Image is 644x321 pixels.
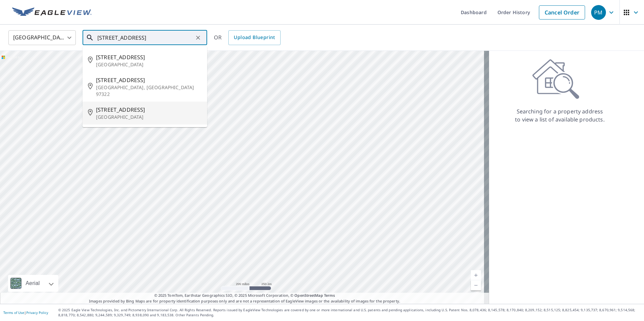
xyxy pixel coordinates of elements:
p: [GEOGRAPHIC_DATA] [96,114,202,120]
span: [STREET_ADDRESS] [96,76,202,84]
img: EV Logo [12,7,92,17]
p: | [3,311,48,315]
button: Clear [193,33,203,42]
div: Aerial [8,275,58,292]
div: OR [214,30,281,45]
a: Current Level 5, Zoom Out [471,280,481,290]
div: PM [591,5,606,20]
span: [STREET_ADDRESS] [96,53,202,61]
p: [GEOGRAPHIC_DATA] [96,61,202,68]
a: Upload Blueprint [228,30,280,45]
a: Terms of Use [3,310,24,315]
p: © 2025 Eagle View Technologies, Inc. and Pictometry International Corp. All Rights Reserved. Repo... [58,308,641,318]
p: [GEOGRAPHIC_DATA], [GEOGRAPHIC_DATA] 97322 [96,84,202,98]
a: Privacy Policy [26,310,48,315]
span: © 2025 TomTom, Earthstar Geographics SIO, © 2025 Microsoft Corporation, © [154,293,335,298]
div: Aerial [24,275,42,292]
a: OpenStreetMap [294,293,323,298]
span: [STREET_ADDRESS] [96,106,202,114]
a: Terms [324,293,335,298]
p: Searching for a property address to view a list of available products. [515,107,605,123]
a: Cancel Order [539,5,585,20]
input: Search by address or latitude-longitude [97,28,193,47]
span: Upload Blueprint [234,33,275,42]
div: [GEOGRAPHIC_DATA] [8,28,76,47]
a: Current Level 5, Zoom In [471,270,481,280]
